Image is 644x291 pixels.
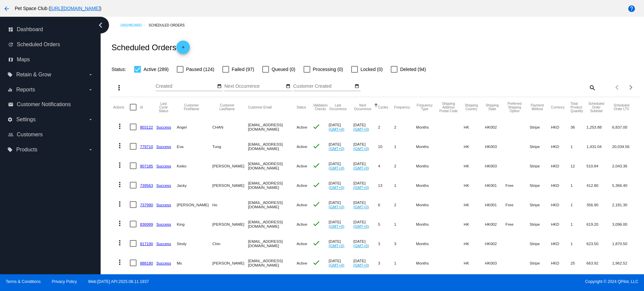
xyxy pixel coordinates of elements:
mat-cell: [EMAIL_ADDRESS][DOMAIN_NAME] [248,195,297,214]
i: chevron_left [95,20,106,30]
span: Copyright © 2024 QPilot, LLC [328,279,638,284]
a: (GMT+0) [329,205,344,209]
a: map Maps [8,54,93,65]
mat-icon: check [312,200,320,208]
a: email Customer Notifications [8,99,93,110]
i: equalizer [7,87,13,92]
a: (GMT+0) [329,166,344,170]
a: Scheduled Orders [149,20,191,30]
i: arrow_drop_down [88,87,93,92]
mat-icon: more_vert [116,239,124,247]
span: Active [297,144,307,149]
mat-header-cell: Actions [113,97,130,117]
mat-cell: [EMAIL_ADDRESS][DOMAIN_NAME] [248,234,297,253]
mat-icon: arrow_back [3,5,11,13]
mat-cell: [DATE] [329,117,354,137]
mat-cell: 4 [378,156,394,175]
i: dashboard [8,27,13,32]
a: (GMT+0) [353,263,369,267]
mat-cell: [DATE] [353,253,378,273]
mat-cell: [DATE] [329,195,354,214]
mat-cell: HK002 [485,117,505,137]
mat-cell: 2 [394,156,416,175]
mat-cell: 6,837.00 [612,117,637,137]
a: (GMT+0) [329,185,344,190]
mat-cell: 5,366.40 [612,175,637,195]
mat-cell: Months [416,117,439,137]
button: Previous page [611,81,624,94]
mat-cell: 2,181.30 [612,195,637,214]
mat-icon: search [588,82,596,93]
mat-icon: more_vert [116,219,124,227]
mat-cell: HK [464,253,485,273]
a: update Scheduled Orders [8,39,93,50]
span: Failed (97) [232,65,254,73]
mat-icon: check [312,181,320,189]
span: Retain & Grow [16,72,51,78]
mat-cell: Stripe [530,137,551,156]
button: Change sorting for Status [297,105,306,109]
mat-cell: HK002 [485,214,505,234]
span: Maps [17,57,30,63]
mat-cell: Chin [212,234,248,253]
mat-icon: more_vert [116,200,124,208]
mat-cell: 36 [571,117,586,137]
a: (GMT+0) [353,146,369,151]
span: Active [297,203,307,207]
mat-cell: 510.84 [587,156,612,175]
a: Dashboard [120,20,149,30]
mat-icon: check [312,161,320,169]
mat-cell: Eva [177,137,212,156]
a: Success [156,183,171,188]
span: Active [297,241,307,246]
mat-cell: HK [464,195,485,214]
mat-cell: 356.90 [587,195,612,214]
mat-cell: Keiko [177,156,212,175]
mat-cell: 1,253.88 [587,117,612,137]
mat-cell: [EMAIL_ADDRESS][DOMAIN_NAME] [248,253,297,273]
i: email [8,102,13,107]
mat-cell: [PERSON_NAME] [212,253,248,273]
mat-icon: check [312,259,320,267]
mat-cell: [PERSON_NAME] [177,195,212,214]
span: Active (289) [144,65,169,73]
a: 836999 [140,222,153,226]
mat-cell: 10 [378,137,394,156]
mat-cell: King [177,214,212,234]
mat-icon: more_vert [116,258,124,266]
span: Products [16,147,37,153]
mat-header-cell: Validation Checks [312,97,329,117]
mat-cell: 1 [394,137,416,156]
button: Change sorting for CustomerEmail [248,105,272,109]
mat-cell: [DATE] [329,156,354,175]
button: Change sorting for ShippingCountry [464,103,479,111]
i: arrow_drop_down [88,117,93,122]
span: Processing (0) [313,65,343,73]
mat-cell: 1 [394,253,416,273]
span: Customers [17,132,43,138]
button: Change sorting for CurrencyIso [551,105,565,109]
mat-icon: date_range [355,84,359,89]
mat-cell: 6 [378,195,394,214]
mat-cell: HK [464,214,485,234]
mat-icon: check [312,123,320,131]
button: Change sorting for FrequencyType [416,103,433,111]
button: Change sorting for PaymentMethod.Type [530,103,545,111]
mat-icon: more_vert [116,161,124,169]
mat-cell: HKD [551,137,571,156]
a: (GMT+0) [353,166,369,170]
mat-cell: HK [464,137,485,156]
button: Change sorting for LastOccurrenceUtc [329,103,347,111]
mat-cell: [EMAIL_ADDRESS][DOMAIN_NAME] [248,117,297,137]
mat-cell: 2 [394,195,416,214]
mat-cell: 1 [571,137,586,156]
a: (GMT+0) [353,127,369,131]
a: 803122 [140,125,153,129]
mat-cell: Angel [177,117,212,137]
mat-cell: HK [464,117,485,137]
mat-cell: HK003 [485,156,505,175]
mat-cell: Months [416,175,439,195]
span: Settings [16,117,36,123]
span: Scheduled Orders [17,42,60,48]
mat-cell: 2 [394,117,416,137]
